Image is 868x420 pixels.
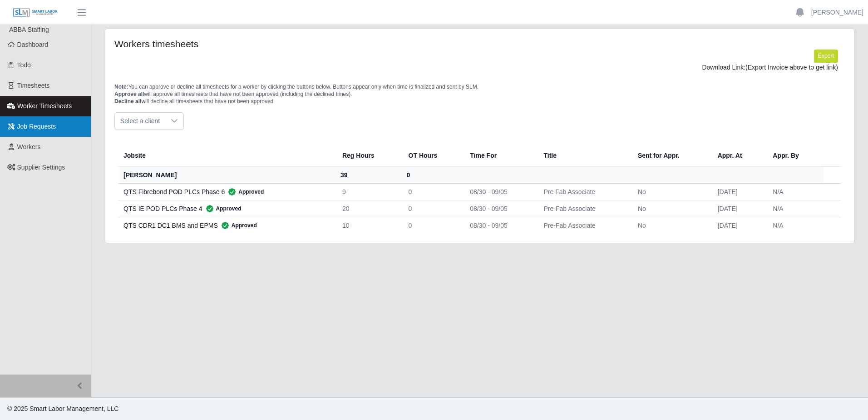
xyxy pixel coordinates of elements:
[765,200,823,217] td: N/A
[710,145,766,167] th: Appr. At
[123,204,328,213] div: QTS IE POD PLCs Phase 4
[710,183,766,200] td: [DATE]
[114,84,128,90] span: Note:
[537,217,631,234] td: Pre-Fab Associate
[218,221,257,230] span: Approved
[401,200,463,217] td: 0
[9,26,49,33] span: ABBA Staffing
[765,217,823,234] td: N/A
[537,145,631,167] th: Title
[118,166,335,183] th: [PERSON_NAME]
[710,217,766,234] td: [DATE]
[401,217,463,234] td: 0
[811,8,863,17] a: [PERSON_NAME]
[225,187,264,196] span: Approved
[114,91,144,97] span: Approve all
[335,145,401,167] th: Reg Hours
[17,41,49,48] span: Dashboard
[463,145,536,167] th: Time For
[765,183,823,200] td: N/A
[631,183,710,200] td: No
[202,204,242,213] span: Approved
[335,166,401,183] th: 39
[537,183,631,200] td: Pre Fab Associate
[17,61,31,69] span: Todo
[335,183,401,200] td: 9
[463,200,536,217] td: 08/30 - 09/05
[745,64,838,71] span: (Export Invoice above to get link)
[121,63,838,72] div: Download Link:
[537,200,631,217] td: Pre-Fab Associate
[631,145,710,167] th: Sent for Appr.
[114,38,411,50] h4: Workers timesheets
[335,200,401,217] td: 20
[631,200,710,217] td: No
[118,145,335,167] th: Jobsite
[17,82,50,89] span: Timesheets
[631,217,710,234] td: No
[335,217,401,234] td: 10
[114,83,845,105] p: You can approve or decline all timesheets for a worker by clicking the buttons below. Buttons app...
[13,8,58,18] img: SLM Logo
[814,50,838,62] button: Export
[710,200,766,217] td: [DATE]
[7,405,118,412] span: © 2025 Smart Labor Management, LLC
[123,187,328,196] div: QTS Fibrebond POD PLCs Phase 6
[17,164,65,171] span: Supplier Settings
[17,102,72,110] span: Worker Timesheets
[463,217,536,234] td: 08/30 - 09/05
[463,183,536,200] td: 08/30 - 09/05
[114,98,141,105] span: Decline all
[115,113,165,130] span: Select a client
[401,145,463,167] th: OT Hours
[401,183,463,200] td: 0
[401,166,463,183] th: 0
[17,123,56,130] span: Job Requests
[17,143,41,150] span: Workers
[123,221,328,230] div: QTS CDR1 DC1 BMS and EPMS
[765,145,823,167] th: Appr. By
